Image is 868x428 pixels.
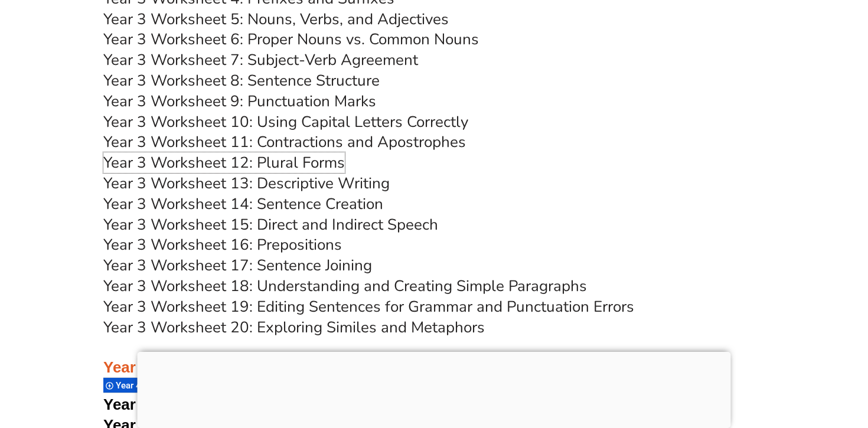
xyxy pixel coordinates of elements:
iframe: Chat Widget [665,295,868,428]
a: Year 3 Worksheet 11: Contractions and Apostrophes [103,132,466,152]
a: Year 3 Worksheet 6: Proper Nouns vs. Common Nouns [103,29,479,50]
a: Year 3 Worksheet 20: Exploring Similes and Metaphors [103,317,485,338]
h3: Year 4 English Worksheets [103,338,765,378]
a: Year 3 Worksheet 19: Editing Sentences for Grammar and Punctuation Errors [103,296,634,317]
iframe: Advertisement [138,352,731,425]
a: Year 3 Worksheet 14: Sentence Creation [103,194,383,214]
a: Year 3 Worksheet 17: Sentence Joining [103,255,372,276]
a: Year 3 Worksheet 13: Descriptive Writing [103,173,390,194]
span: Year 4 Comprehension Worksheet 1: [103,396,370,413]
a: Year 3 Worksheet 5: Nouns, Verbs, and Adjectives [103,9,449,30]
a: Year 3 Worksheet 16: Prepositions [103,234,342,255]
a: Year 3 Worksheet 8: Sentence Structure [103,70,380,91]
span: Year 4 learning materials [116,380,218,391]
a: Year 3 Worksheet 18: Understanding and Creating Simple Paragraphs [103,276,587,296]
a: Year 3 Worksheet 10: Using Capital Letters Correctly [103,112,468,132]
a: Year 3 Worksheet 12: Plural Forms [103,152,345,173]
div: Year 4 learning materials [103,377,217,393]
a: Year 3 Worksheet 7: Subject-Verb Agreement [103,50,418,70]
a: Year 3 Worksheet 15: Direct and Indirect Speech [103,214,438,235]
a: Year 3 Worksheet 9: Punctuation Marks [103,91,376,112]
a: Year 4 Comprehension Worksheet 1: Dinosaur Adventure [103,396,520,413]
